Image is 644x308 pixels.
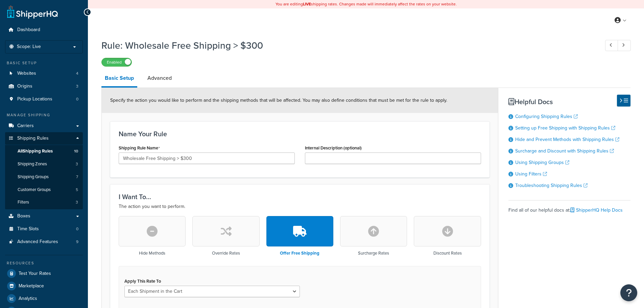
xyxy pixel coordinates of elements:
li: Filters [5,196,83,209]
span: Marketplace [19,283,44,289]
a: AllShipping Rules10 [5,145,83,158]
span: Advanced Features [17,239,58,245]
li: Shipping Rules [5,132,83,209]
a: Time Slots0 [5,223,83,235]
span: 0 [76,96,78,102]
span: 5 [76,187,78,193]
span: 9 [76,239,78,245]
span: Pickup Locations [17,96,52,102]
a: ShipperHQ Help Docs [570,207,623,214]
button: Open Resource Center [620,284,637,301]
span: 4 [76,71,78,76]
a: Marketplace [5,280,83,292]
a: Previous Record [605,40,618,51]
button: Hide Help Docs [617,95,630,106]
a: Boxes [5,210,83,222]
a: Basic Setup [101,70,137,88]
h3: Surcharge Rates [358,251,389,256]
h3: Override Rates [212,251,240,256]
div: Resources [5,260,83,266]
h1: Rule: Wholesale Free Shipping > $300 [101,39,593,52]
li: Advanced Features [5,236,83,248]
a: Shipping Rules [5,132,83,145]
a: Using Shipping Groups [515,159,569,166]
li: Pickup Locations [5,93,83,105]
h3: I Want To... [119,193,481,200]
span: 3 [76,161,78,167]
a: Configuring Shipping Rules [515,113,578,120]
span: All Shipping Rules [18,148,53,154]
a: Advanced Features9 [5,236,83,248]
label: Enabled [102,58,132,66]
a: Troubleshooting Shipping Rules [515,182,588,189]
span: 0 [76,226,78,232]
a: Hide and Prevent Methods with Shipping Rules [515,136,619,143]
span: Test Your Rates [19,271,51,277]
li: Shipping Groups [5,171,83,183]
label: Internal Description (optional) [305,145,362,150]
a: Websites4 [5,67,83,80]
a: Setting up Free Shipping with Shipping Rules [515,124,615,132]
label: Apply This Rate To [124,279,161,284]
span: Filters [18,199,29,205]
span: Websites [17,71,36,76]
span: Carriers [17,123,34,129]
span: 10 [74,148,78,154]
a: Pickup Locations0 [5,93,83,105]
span: 7 [76,174,78,180]
span: 3 [76,84,78,89]
b: LIVE [303,1,311,7]
label: Shipping Rule Name [119,145,160,151]
a: Shipping Groups7 [5,171,83,183]
p: The action you want to perform. [119,203,481,211]
h3: Hide Methods [139,251,165,256]
a: Origins3 [5,80,83,93]
span: Dashboard [17,27,40,33]
div: Find all of our helpful docs at: [508,200,630,215]
li: Customer Groups [5,184,83,196]
a: Analytics [5,292,83,305]
span: Scope: Live [17,44,41,50]
span: Specify the action you would like to perform and the shipping methods that will be affected. You ... [110,97,447,104]
a: Filters3 [5,196,83,209]
h3: Helpful Docs [508,98,630,105]
h3: Discount Rates [433,251,462,256]
a: Surcharge and Discount with Shipping Rules [515,147,614,155]
h3: Offer Free Shipping [280,251,319,256]
a: Dashboard [5,24,83,36]
li: Shipping Zones [5,158,83,170]
a: Customer Groups5 [5,184,83,196]
a: Using Filters [515,170,547,177]
div: Basic Setup [5,60,83,66]
h3: Name Your Rule [119,130,481,138]
li: Time Slots [5,223,83,235]
a: Next Record [618,40,631,51]
span: Time Slots [17,226,39,232]
a: Test Your Rates [5,267,83,280]
span: Shipping Groups [18,174,49,180]
a: Shipping Zones3 [5,158,83,170]
a: Carriers [5,120,83,132]
span: Customer Groups [18,187,51,193]
li: Websites [5,67,83,80]
span: Shipping Zones [18,161,47,167]
span: Shipping Rules [17,136,49,141]
li: Origins [5,80,83,93]
span: Boxes [17,213,30,219]
span: Origins [17,84,32,89]
a: Advanced [144,70,175,86]
div: Manage Shipping [5,112,83,118]
span: Analytics [19,296,37,302]
span: 3 [76,199,78,205]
